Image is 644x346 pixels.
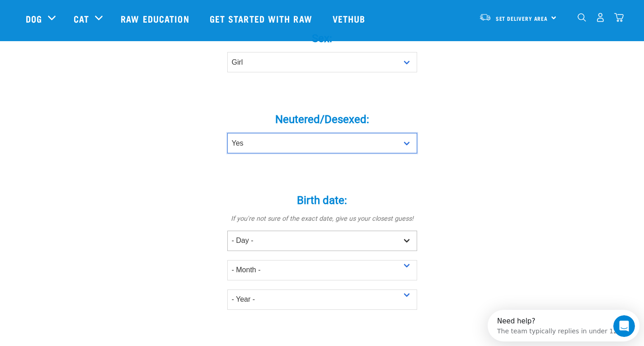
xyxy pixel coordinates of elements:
[4,4,160,28] div: Open Intercom Messenger
[496,17,548,20] span: Set Delivery Area
[187,192,458,209] label: Birth date:
[479,13,491,21] img: van-moving.png
[9,15,134,24] div: The team typically replies in under 12h
[488,310,639,341] iframe: Intercom live chat discovery launcher
[74,12,89,25] a: Cat
[201,0,324,37] a: Get started with Raw
[26,12,42,25] a: Dog
[614,13,624,22] img: home-icon@2x.png
[9,8,134,15] div: Need help?
[613,315,635,337] iframe: Intercom live chat
[324,0,377,37] a: Vethub
[596,13,605,22] img: user.png
[112,0,200,37] a: Raw Education
[187,111,458,128] label: Neutered/Desexed:
[187,214,458,224] p: If you're not sure of the exact date, give us your closest guess!
[578,13,586,22] img: home-icon-1@2x.png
